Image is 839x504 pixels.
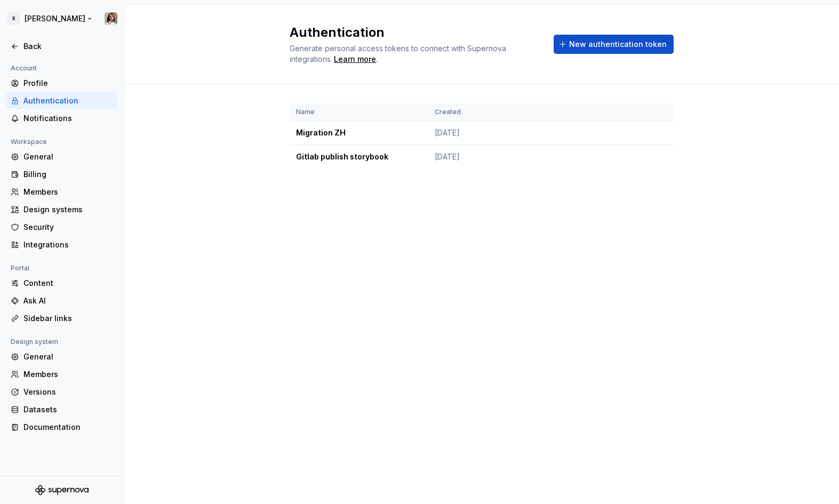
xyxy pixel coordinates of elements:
div: Design system [6,335,62,348]
a: Versions [6,383,117,401]
a: Learn more [334,54,376,65]
th: Created [428,103,646,121]
td: [DATE] [428,121,646,145]
div: General [23,151,113,162]
span: Generate personal access tokens to connect with Supernova integrations. [290,44,508,63]
div: Back [23,41,113,52]
svg: Supernova Logo [35,485,89,495]
a: Profile [6,75,117,92]
div: Versions [23,387,113,397]
div: Content [23,278,113,289]
div: Portal [6,262,34,275]
div: R [7,12,20,25]
td: Gitlab publish storybook [290,145,428,169]
div: Integrations [23,239,113,250]
span: New authentication token [569,39,667,50]
a: Design systems [6,201,117,218]
img: Sandrina pereira [105,12,117,25]
a: Billing [6,166,117,183]
div: Documentation [23,422,113,433]
a: Members [6,183,117,201]
div: Members [23,369,113,380]
div: Workspace [6,135,51,148]
div: Profile [23,78,113,89]
a: Authentication [6,92,117,109]
a: Integrations [6,236,117,253]
td: Migration ZH [290,121,428,145]
div: Members [23,187,113,197]
a: Members [6,366,117,383]
a: Back [6,38,117,55]
a: Notifications [6,110,117,127]
div: Datasets [23,404,113,415]
div: Sidebar links [23,313,113,324]
a: Sidebar links [6,310,117,327]
div: Notifications [23,113,113,124]
div: Design systems [23,204,113,215]
div: Ask AI [23,295,113,306]
div: Authentication [23,95,113,106]
button: R[PERSON_NAME]Sandrina pereira [2,7,122,30]
div: Billing [23,169,113,180]
th: Name [290,103,428,121]
div: [PERSON_NAME] [25,13,85,24]
div: General [23,351,113,362]
a: Datasets [6,401,117,418]
button: New authentication token [554,35,674,54]
a: Documentation [6,419,117,436]
a: General [6,348,117,365]
a: General [6,148,117,165]
div: Security [23,222,113,233]
h2: Authentication [290,24,541,41]
td: [DATE] [428,145,646,169]
span: . [332,55,378,63]
a: Security [6,219,117,236]
a: Content [6,275,117,292]
a: Ask AI [6,292,117,309]
div: Account [6,62,41,75]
